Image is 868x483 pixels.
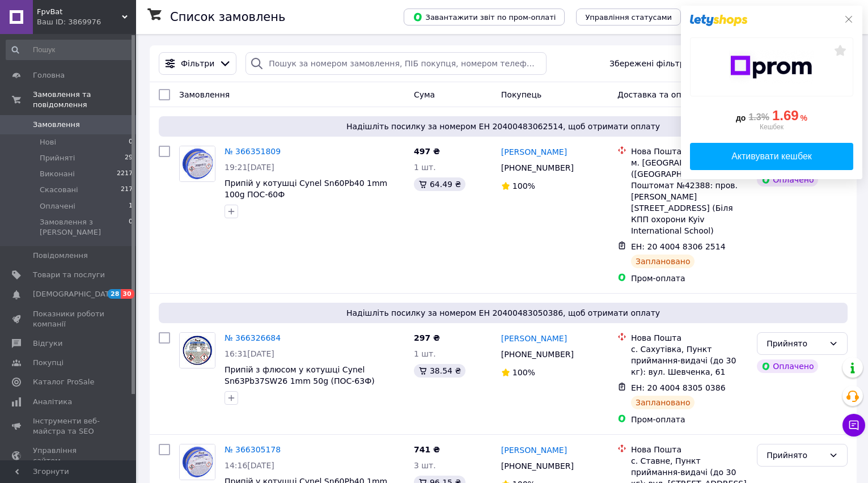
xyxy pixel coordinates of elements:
[33,70,65,80] span: Головна
[33,289,117,299] span: [DEMOGRAPHIC_DATA]
[225,163,274,172] span: 19:21[DATE]
[170,10,285,24] h1: Список замовлень
[631,146,748,157] div: Нова Пошта
[163,121,843,132] span: Надішліть посилку за номером ЕН 20400483062514, щоб отримати оплату
[414,445,440,454] span: 741 ₴
[179,90,230,99] span: Замовлення
[33,90,136,110] span: Замовлення та повідомлення
[129,201,133,211] span: 1
[404,9,565,26] button: Завантажити звіт по пром-оплаті
[767,337,824,350] div: Прийнято
[180,444,215,480] img: Фото товару
[225,365,375,385] a: Припій з флюсом у котушці Cynel Sn63Pb37SW26 1mm 50g (ПОС-63Ф)
[631,396,695,409] div: Заплановано
[129,137,133,147] span: 0
[414,333,440,342] span: 297 ₴
[225,333,281,342] a: № 366326684
[501,333,567,344] a: [PERSON_NAME]
[40,185,78,195] span: Скасовані
[631,444,748,455] div: Нова Пошта
[414,147,440,156] span: 497 ₴
[180,146,215,181] img: Фото товару
[631,344,748,378] div: с. Сахутівка, Пункт приймання-видачі (до 30 кг): вул. Шевченка, 61
[225,461,274,470] span: 14:16[DATE]
[40,153,75,163] span: Прийняті
[499,160,576,176] div: [PHONE_NUMBER]
[757,173,818,187] div: Оплачено
[414,163,436,172] span: 1 шт.
[33,397,72,407] span: Аналітика
[631,255,695,268] div: Заплановано
[513,368,535,377] span: 100%
[121,185,133,195] span: 217
[40,201,75,211] span: Оплачені
[108,289,121,299] span: 28
[414,349,436,358] span: 1 шт.
[33,358,63,368] span: Покупці
[513,181,535,190] span: 100%
[225,179,387,199] a: Припій у котушці Cynel Sn60Pb40 1mm 100g ПОС-60Ф
[245,52,547,75] input: Пошук за номером замовлення, ПІБ покупця, номером телефону, Email, номером накладної
[585,13,672,22] span: Управління статусами
[501,90,541,99] span: Покупець
[631,414,748,425] div: Пром-оплата
[631,242,726,251] span: ЕН: 20 4004 8306 2514
[6,40,134,60] input: Пошук
[501,146,567,158] a: [PERSON_NAME]
[576,9,681,26] button: Управління статусами
[40,137,56,147] span: Нові
[179,332,215,368] a: Фото товару
[757,359,818,373] div: Оплачено
[129,217,133,238] span: 0
[414,90,435,99] span: Cума
[33,446,105,466] span: Управління сайтом
[33,416,105,437] span: Інструменти веб-майстра та SEO
[631,273,748,284] div: Пром-оплата
[501,444,567,456] a: [PERSON_NAME]
[163,307,843,319] span: Надішліть посилку за номером ЕН 20400483050386, щоб отримати оплату
[609,58,692,69] span: Збережені фільтри:
[225,445,281,454] a: № 366305178
[40,217,129,238] span: Замовлення з [PERSON_NAME]
[225,349,274,358] span: 16:31[DATE]
[631,383,726,392] span: ЕН: 20 4004 8305 0386
[180,333,215,368] img: Фото товару
[40,169,75,179] span: Виконані
[414,461,436,470] span: 3 шт.
[617,90,701,99] span: Доставка та оплата
[33,270,105,280] span: Товари та послуги
[842,414,865,437] button: Чат з покупцем
[179,444,215,480] a: Фото товару
[33,377,94,387] span: Каталог ProSale
[181,58,214,69] span: Фільтри
[37,7,122,17] span: FpvBat
[121,289,134,299] span: 30
[414,177,465,191] div: 64.49 ₴
[33,120,80,130] span: Замовлення
[125,153,133,163] span: 29
[33,309,105,329] span: Показники роботи компанії
[631,157,748,236] div: м. [GEOGRAPHIC_DATA] ([GEOGRAPHIC_DATA].), Поштомат №42388: пров. [PERSON_NAME][STREET_ADDRESS] (...
[33,251,88,261] span: Повідомлення
[33,338,62,349] span: Відгуки
[37,17,136,27] div: Ваш ID: 3869976
[767,449,824,461] div: Прийнято
[499,346,576,362] div: [PHONE_NUMBER]
[179,146,215,182] a: Фото товару
[414,364,465,378] div: 38.54 ₴
[225,147,281,156] a: № 366351809
[631,332,748,344] div: Нова Пошта
[499,458,576,474] div: [PHONE_NUMBER]
[413,12,556,22] span: Завантажити звіт по пром-оплаті
[117,169,133,179] span: 2217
